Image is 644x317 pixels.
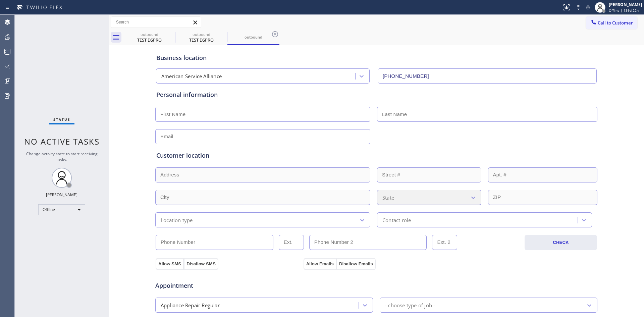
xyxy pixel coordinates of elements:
[155,281,302,290] span: Appointment
[156,53,596,62] div: Business location
[432,235,457,250] input: Ext. 2
[377,167,481,182] input: Street #
[598,20,633,26] span: Call to Customer
[53,117,70,122] span: Status
[124,30,175,45] div: TEST DSPRO
[155,190,370,205] input: City
[609,8,639,13] span: Offline | 139d 22h
[488,190,598,205] input: ZIP
[176,30,227,45] div: TEST DSPRO
[385,301,435,309] div: - choose type of job -
[156,90,596,99] div: Personal information
[155,167,370,182] input: Address
[124,32,175,37] div: outbound
[156,151,596,160] div: Customer location
[161,72,222,80] div: American Service Alliance
[124,37,175,43] div: TEST DSPRO
[156,235,273,250] input: Phone Number
[38,204,85,215] div: Offline
[609,2,642,7] div: [PERSON_NAME]
[586,16,637,29] button: Call to Customer
[382,216,411,224] div: Contact role
[176,32,227,37] div: outbound
[155,129,370,144] input: Email
[583,3,593,12] button: Mute
[46,192,77,198] div: [PERSON_NAME]
[488,167,598,182] input: Apt. #
[161,216,193,224] div: Location type
[155,107,370,122] input: First Name
[309,235,427,250] input: Phone Number 2
[111,17,201,28] input: Search
[304,258,336,270] button: Allow Emails
[377,107,597,122] input: Last Name
[378,68,597,84] input: Phone Number
[24,136,100,147] span: No active tasks
[176,37,227,43] div: TEST DSPRO
[336,258,376,270] button: Disallow Emails
[184,258,218,270] button: Disallow SMS
[525,235,597,250] button: CHECK
[228,35,279,40] div: outbound
[26,151,98,162] span: Change activity state to start receiving tasks.
[161,301,220,309] div: Appliance Repair Regular
[156,258,184,270] button: Allow SMS
[279,235,304,250] input: Ext.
